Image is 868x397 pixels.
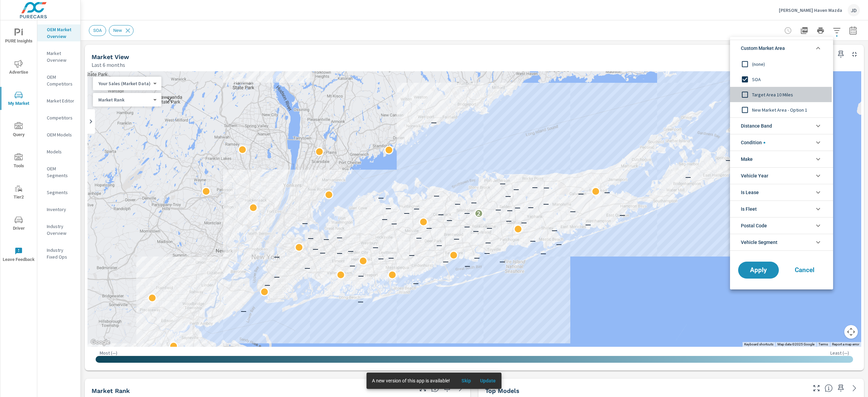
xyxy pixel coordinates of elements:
span: (none) [752,60,826,68]
span: Condition [741,134,765,151]
span: Custom Market Area [741,40,785,56]
span: Postal Code [741,218,767,234]
ul: filter options [730,37,833,253]
span: Cancel [791,267,818,273]
div: Target Area 10 Miles [730,87,832,102]
button: Apply [738,262,779,279]
span: Is Fleet [741,201,757,217]
span: Vehicle Segment [741,234,777,250]
div: New Market Area - Option 1 [730,102,832,117]
span: Make [741,151,753,167]
div: SOA [730,72,832,87]
span: SOA [752,75,826,83]
span: Vehicle Year [741,168,768,184]
span: Apply [745,267,772,273]
span: Target Area 10 Miles [752,91,826,99]
span: Distance Band [741,118,772,134]
button: Cancel [784,262,825,279]
span: Is Lease [741,184,759,201]
div: (none) [730,56,832,72]
span: New Market Area - Option 1 [752,106,826,114]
